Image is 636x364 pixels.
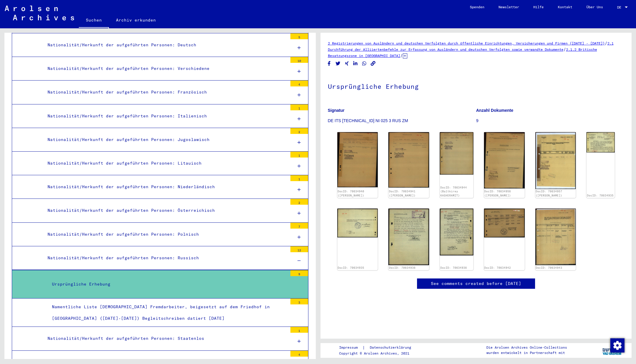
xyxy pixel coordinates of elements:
a: Archiv erkunden [109,13,163,27]
div: Namentliche Liste [DEMOGRAPHIC_DATA] Fremdarbeiter, beigesetzt auf dem Friedhof in [GEOGRAPHIC_DA... [48,301,287,324]
img: Arolsen_neg.svg [5,6,74,20]
div: 4 [290,351,308,357]
div: Nationalität/Herkunft der aufgeführten Personen: Staatenlos [43,333,287,344]
a: DocID: 70634935 [587,194,614,197]
div: Nationalität/Herkunft der aufgeführten Personen: Polnisch [43,229,287,240]
img: 001.jpg [388,209,429,265]
div: 4 [290,81,308,86]
div: | [339,345,418,351]
div: 1 [290,175,308,181]
button: Share on Twitter [335,60,341,67]
img: 002.jpg [440,209,473,255]
a: DocID: 70634956 ([PERSON_NAME]) [484,190,511,197]
a: DocID: 70634943 [536,266,562,269]
img: 001.jpg [535,209,576,265]
span: / [400,53,403,58]
div: 2 [290,128,308,134]
b: Signatur [328,108,345,113]
a: Suchen [79,13,109,28]
a: DocID: 70634941 ([PERSON_NAME]) [389,190,416,197]
button: Share on Facebook [326,60,332,67]
div: Nationalität/Herkunft der aufgeführten Personen: Litauisch [43,158,287,169]
p: wurden entwickelt in Partnerschaft mit [486,350,567,355]
button: Share on Xing [344,60,350,67]
img: 001.jpg [337,132,378,187]
p: Copyright © Arolsen Archives, 2021 [339,351,418,356]
div: 1 [290,104,308,110]
a: DocID: 70634936 [389,266,416,269]
div: 1 [290,327,308,333]
span: / [563,47,566,52]
button: Share on WhatsApp [361,60,367,67]
a: DocID: 70634940 ([PERSON_NAME]) [338,190,364,197]
div: Nationalität/Herkunft der aufgeführten Personen: Deutsch [43,39,287,51]
p: DE ITS [TECHNICAL_ID] NI 025 3 RUS ZM [328,118,476,124]
div: 7 [290,223,308,229]
div: 2 [290,199,308,205]
div: Nationalität/Herkunft der aufgeführten Personen: Italienisch [43,110,287,122]
div: Zustimmung ändern [610,338,624,352]
div: Nationalität/Herkunft der aufgeführten Personen: Niederländisch [43,181,287,193]
img: 001.jpg [440,132,473,174]
a: DocID: 70634944 (Baltkirey KASHERAMIT) [440,186,467,197]
div: 5 [290,33,308,39]
a: DocID: 70634936 [440,266,467,269]
div: Nationalität/Herkunft der aufgeführten Personen: Russisch [43,252,287,264]
button: Share on LinkedIn [352,60,359,67]
a: Datenschutzerklärung [365,345,418,351]
div: Nationalität/Herkunft der aufgeführten Personen: Französisch [43,86,287,98]
b: Anzahl Dokumente [476,108,513,113]
a: DocID: 70634942 [484,266,511,269]
div: 1 [290,152,308,158]
div: 9 [290,270,308,276]
a: 2 Registrierungen von Ausländern und deutschen Verfolgten durch öffentliche Einrichtungen, Versic... [328,41,605,45]
a: DocID: 70634935 [338,266,364,269]
img: 001.jpg [484,209,525,237]
img: 001.jpg [586,132,615,153]
h1: Ursprüngliche Erhebung [328,73,624,99]
img: 001.jpg [535,132,576,189]
span: / [605,40,607,46]
div: Nationalität/Herkunft der aufgeführten Personen: Jugoslawisch [43,134,287,145]
div: 3 [290,299,308,304]
button: Copy link [370,60,376,67]
a: Impressum [339,345,362,351]
div: Nationalität/Herkunft der aufgeführten Personen: Österreichisch [43,205,287,216]
img: 001.jpg [388,132,429,187]
p: 9 [476,118,624,124]
span: DE [617,5,624,9]
div: Ursprüngliche Erhebung [48,278,287,290]
p: Die Arolsen Archives Online-Collections [486,345,567,350]
a: DocID: 70634957 ([PERSON_NAME]) [536,190,562,197]
img: 002.jpg [337,209,378,237]
img: Zustimmung ändern [610,338,624,352]
div: Nationalität/Herkunft der aufgeführten Personen: Verschiedene [43,63,287,74]
div: 12 [290,246,308,252]
img: yv_logo.png [601,343,623,358]
img: 001.jpg [484,132,525,188]
a: See comments created before [DATE] [431,281,521,287]
div: 10 [290,57,308,63]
